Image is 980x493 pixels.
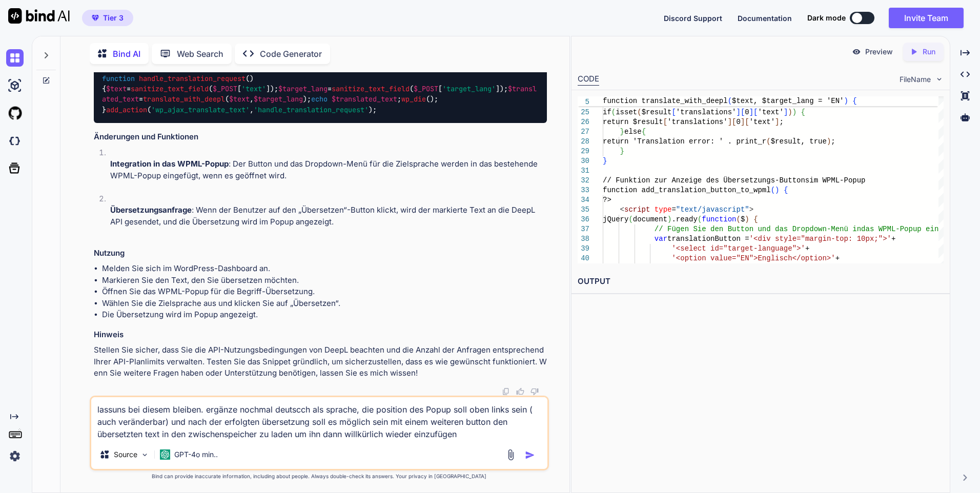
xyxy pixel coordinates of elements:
[578,137,589,147] div: 28
[732,97,844,105] span: $text, $target_lang = 'EN'
[852,47,861,56] img: preview
[578,73,599,86] div: CODE
[6,77,24,94] img: ai-studio
[753,108,758,116] span: [
[603,196,611,204] span: ?>
[732,118,736,126] span: [
[728,118,732,126] span: ]
[6,49,24,67] img: chat
[241,84,266,93] span: 'text'
[102,53,524,72] span: // AJAX-Handler für die Übersetzung
[738,13,792,24] button: Documentation
[737,215,741,223] span: (
[809,176,865,184] span: im WPML-Popup
[663,118,667,126] span: [
[502,387,510,396] img: copy
[620,147,624,155] span: }
[655,206,672,214] span: type
[102,263,547,275] li: Melden Sie sich im WordPress-Dashboard an.
[655,225,861,233] span: // Fügen Sie den Button und das Dropdown-Menü in
[505,449,517,461] img: attachment
[749,108,753,116] span: ]
[578,147,589,156] div: 29
[741,118,745,126] span: ]
[102,298,547,310] li: Wählen Sie die Zielsprache aus und klicken Sie auf „Übersetzen“.
[110,159,229,169] strong: Integration in das WPML-Popup
[616,108,637,116] span: isset
[260,48,322,60] p: Code Generator
[741,108,745,116] span: [
[775,118,779,126] span: ]
[676,108,737,116] span: 'translations'
[102,275,547,286] li: Markieren Sie den Text, den Sie übersetzen möchten.
[139,74,246,83] span: handle_translation_request
[827,137,831,146] span: )
[736,118,740,126] span: 0
[131,84,209,93] span: sanitize_text_field
[442,84,496,93] span: 'target_lang'
[578,186,589,195] div: 33
[103,13,124,23] span: Tier 3
[174,449,218,460] p: GPT-4o min..
[578,215,589,224] div: 36
[736,108,740,116] span: ]
[110,158,547,181] p: : Der Button und das Dropdown-Menü für die Zielsprache werden in das bestehende WPML-Popup eingef...
[771,186,775,194] span: (
[775,186,779,194] span: )
[82,10,133,26] button: premiumTier 3
[6,132,24,150] img: darkCloudIdeIcon
[753,215,758,223] span: {
[311,95,328,104] span: echo
[578,254,589,263] div: 40
[805,244,809,253] span: +
[642,108,672,116] span: $result
[664,13,722,24] button: Discord Support
[578,108,589,117] div: 25
[578,156,589,166] div: 30
[571,270,950,294] h2: OUTPUT
[642,128,646,136] span: {
[151,105,250,114] span: 'wp_ajax_translate_text'
[578,244,589,254] div: 39
[160,449,170,460] img: GPT-4o mini
[935,75,944,84] img: chevron down
[671,206,676,214] span: =
[628,215,632,223] span: (
[254,105,369,114] span: 'handle_translation_request'
[106,105,147,114] span: add_action
[784,186,788,194] span: {
[94,344,547,379] p: Stellen Sie sicher, dass Sie die API-Nutzungsbedingungen von DeepL beachten und die Anzahl der An...
[807,13,846,23] span: Dark mode
[102,84,537,104] span: $translated_text
[771,137,827,146] span: $result, true
[603,97,728,105] span: function translate_with_deepl
[655,235,667,243] span: var
[94,248,547,259] h3: Nutzung
[578,205,589,215] div: 35
[603,118,663,126] span: return $result
[603,108,611,116] span: if
[102,286,547,298] li: Öffnen Sie das WPML-Popup für die Begriff-Übersetzung.
[758,108,784,116] span: 'text'
[530,387,539,396] img: dislike
[578,117,589,127] div: 26
[780,118,784,126] span: ;
[831,137,835,146] span: ;
[94,131,547,143] h3: Änderungen und Funktionen
[603,176,809,184] span: // Funktion zur Anzeige des Übersetzungs-Buttons
[745,118,749,126] span: [
[801,108,805,116] span: {
[728,97,732,105] span: (
[92,15,99,21] img: premium
[603,186,771,194] span: function add_translation_button_to_wpml
[741,215,745,223] span: $
[671,108,676,116] span: [
[891,235,895,243] span: +
[332,95,397,104] span: $translated_text
[745,108,749,116] span: 0
[861,225,938,233] span: das WPML-Popup ein
[637,108,641,116] span: (
[784,108,788,116] span: ]
[578,166,589,176] div: 31
[213,84,237,93] span: $_POST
